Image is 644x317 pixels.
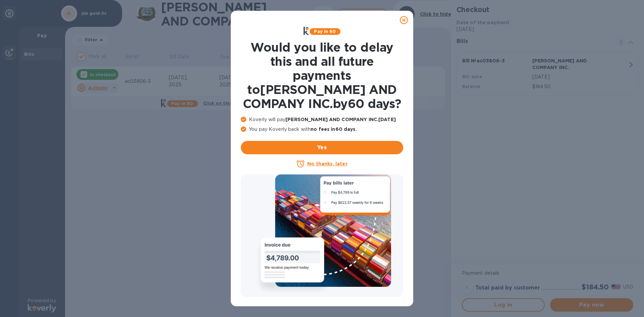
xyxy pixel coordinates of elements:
b: no fees in 60 days . [311,126,357,132]
p: You pay Koverly back with [241,126,403,133]
button: Yes [241,141,403,154]
p: Koverly will pay [241,116,403,123]
u: No thanks, later [307,161,347,166]
span: Yes [246,144,398,152]
b: Pay in 60 [314,29,336,34]
b: [PERSON_NAME] AND COMPANY INC. [DATE] [285,117,396,122]
h1: Would you like to delay this and all future payments to [PERSON_NAME] AND COMPANY INC. by 60 days ? [241,40,403,111]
